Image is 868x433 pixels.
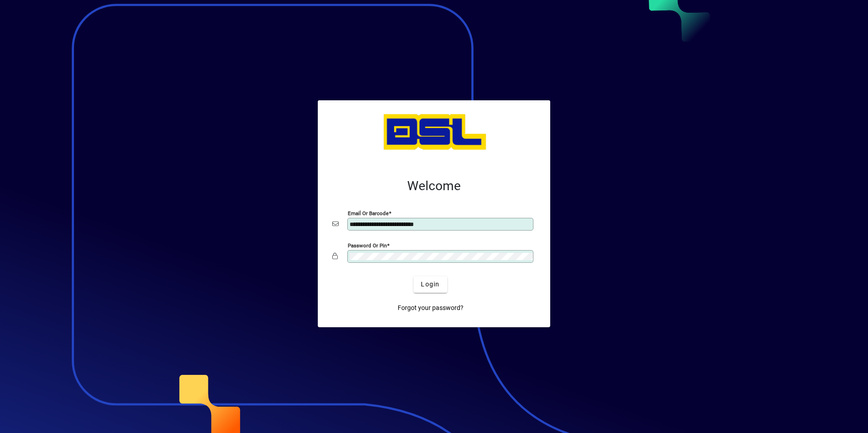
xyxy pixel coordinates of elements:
[414,276,447,293] button: Login
[394,300,467,316] a: Forgot your password?
[348,242,387,248] mat-label: Password or Pin
[348,210,389,216] mat-label: Email or Barcode
[421,280,439,289] span: Login
[332,178,536,194] h2: Welcome
[398,303,464,313] span: Forgot your password?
